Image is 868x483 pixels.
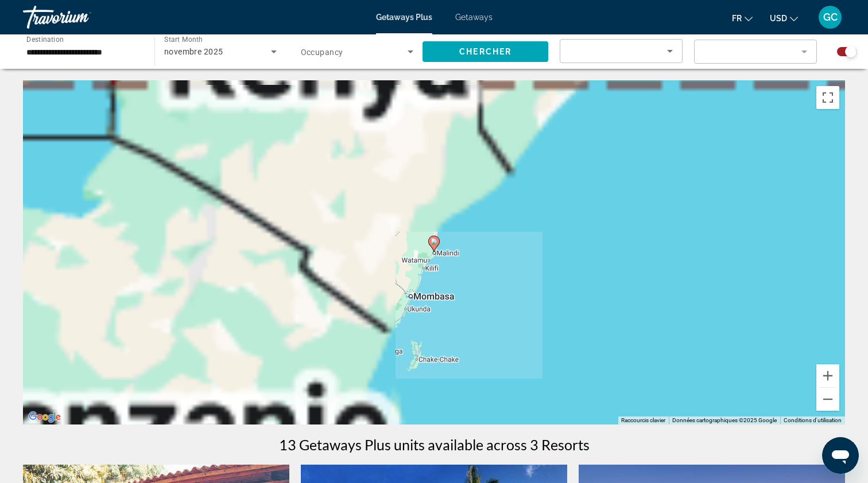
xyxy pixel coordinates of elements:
[26,35,64,43] span: Destination
[822,437,859,474] iframe: Bouton de lancement de la fenêtre de messagerie
[455,13,493,22] a: Getaways
[816,86,839,109] button: Passer en plein écran
[815,5,845,29] button: User Menu
[732,14,742,23] span: fr
[816,388,839,411] button: Zoom arrière
[26,410,64,424] img: Google
[301,48,343,57] span: Occupancy
[694,39,817,64] button: Filter
[816,364,839,387] button: Zoom avant
[569,44,673,58] mat-select: Sort by
[732,10,753,26] button: Change language
[770,10,798,26] button: Change currency
[423,41,548,62] button: Chercher
[164,36,203,44] span: Start Month
[621,416,665,424] button: Raccourcis clavier
[770,14,787,23] span: USD
[823,11,838,23] span: GC
[672,417,777,423] span: Données cartographiques ©2025 Google
[279,436,590,453] h1: 13 Getaways Plus units available across 3 Resorts
[784,417,842,423] a: Conditions d'utilisation (s'ouvre dans un nouvel onglet)
[26,410,64,424] a: Ouvrir cette zone dans Google Maps (dans une nouvelle fenêtre)
[376,13,432,22] a: Getaways Plus
[164,47,223,56] span: novembre 2025
[23,2,138,32] a: Travorium
[459,47,511,56] span: Chercher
